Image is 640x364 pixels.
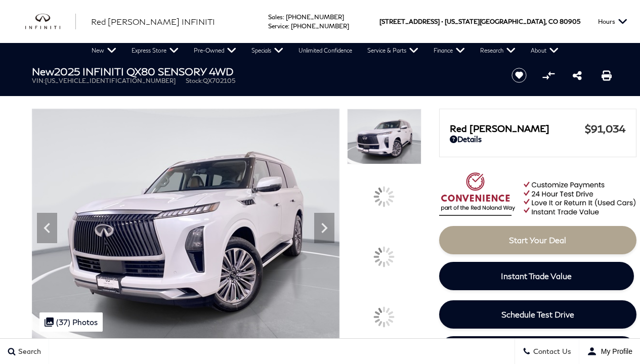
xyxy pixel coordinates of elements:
[32,65,54,77] strong: New
[32,109,340,339] img: New 2025 RADIANT WHITE INFINITI SENSORY 4WD image 1
[450,134,626,144] a: Details
[597,347,632,355] span: My Profile
[288,22,289,30] span: :
[360,43,426,58] a: Service & Parts
[602,69,612,81] a: Print this New 2025 INFINITI QX80 SENSORY 4WD
[585,122,626,134] span: $91,034
[45,77,176,84] span: [US_VEHICLE_IDENTIFICATION_NUMBER]
[283,13,284,21] span: :
[124,43,186,58] a: Express Store
[501,271,572,281] span: Instant Trade Value
[268,13,283,21] span: Sales
[473,43,523,58] a: Research
[291,22,349,30] a: [PHONE_NUMBER]
[573,69,582,81] a: Share this New 2025 INFINITI QX80 SENSORY 4WD
[84,43,566,58] nav: Main Navigation
[244,43,291,58] a: Specials
[268,22,288,30] span: Service
[508,67,530,83] button: Save vehicle
[203,77,235,84] span: QX702105
[91,17,215,26] span: Red [PERSON_NAME] INFINITI
[439,226,636,254] a: Start Your Deal
[541,68,556,83] button: Compare vehicle
[439,300,636,329] a: Schedule Test Drive
[39,312,103,332] div: (37) Photos
[579,339,640,364] button: user-profile-menu
[16,347,41,356] span: Search
[186,77,203,84] span: Stock:
[426,43,473,58] a: Finance
[439,262,634,290] a: Instant Trade Value
[91,16,215,28] a: Red [PERSON_NAME] INFINITI
[379,18,580,25] a: [STREET_ADDRESS] • [US_STATE][GEOGRAPHIC_DATA], CO 80905
[501,309,574,319] span: Schedule Test Drive
[347,109,421,164] img: New 2025 RADIANT WHITE INFINITI SENSORY 4WD image 1
[450,123,585,134] span: Red [PERSON_NAME]
[32,77,45,84] span: VIN:
[509,235,566,245] span: Start Your Deal
[291,43,360,58] a: Unlimited Confidence
[84,43,124,58] a: New
[523,43,566,58] a: About
[25,14,76,30] img: INFINITI
[286,13,344,21] a: [PHONE_NUMBER]
[450,122,626,134] a: Red [PERSON_NAME] $91,034
[32,66,495,77] h1: 2025 INFINITI QX80 SENSORY 4WD
[186,43,244,58] a: Pre-Owned
[25,14,76,30] a: infiniti
[531,347,571,356] span: Contact Us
